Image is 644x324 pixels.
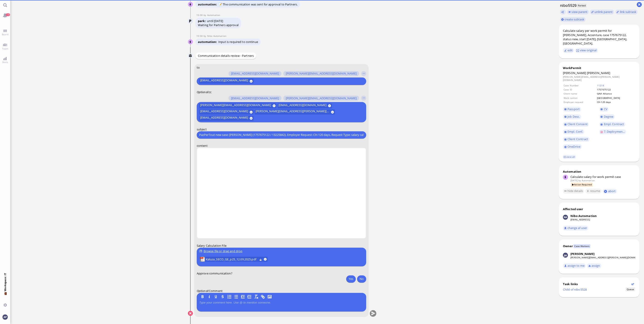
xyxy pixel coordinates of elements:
span: park [198,19,207,23]
span: Empl. Conf. [567,130,583,134]
div: Owner [563,244,573,248]
button: assign [587,263,601,268]
td: 1757675122 [597,88,635,91]
span: Kaluza_SECO_GE_p25_12.09.2025.pdf [206,257,257,262]
button: create subtask [560,17,586,22]
a: Empl. Contract [599,122,625,127]
td: Client name [563,92,596,95]
span: Client Consent [567,122,588,126]
button: I [207,294,212,299]
span: by [204,13,207,17]
span: [EMAIL_ADDRESS][DOMAIN_NAME] [278,103,326,108]
span: 📝 The communication was sent for approval to Partners. [218,2,298,6]
span: [PERSON_NAME] [563,71,586,75]
button: view parent [567,10,589,15]
div: Waiting for Partners approval [198,23,239,27]
span: 138 [6,13,10,16]
a: Child of nibo5528 [563,287,587,292]
span: Client Contract [567,137,588,141]
span: until [207,19,213,23]
span: Action Required [571,183,593,187]
span: CV [604,107,607,111]
td: [GEOGRAPHIC_DATA] [597,96,635,100]
span: Approve communication? [197,271,232,275]
button: edit [563,48,574,53]
img: Nibo Automation [563,215,568,220]
img: Nibo Automation [188,2,193,7]
span: Job Desc. [567,115,580,119]
a: CV [599,107,609,112]
button: [PERSON_NAME][EMAIL_ADDRESS][DOMAIN_NAME] [199,103,276,108]
span: Parked [577,4,587,7]
span: Comment [209,289,223,293]
button: Copy ticket nibo5529 link to clipboard [560,10,566,15]
span: [EMAIL_ADDRESS][DOMAIN_NAME] [200,79,248,84]
div: Browse file or drag and drop [199,249,364,254]
span: Empl. Contract [604,122,624,126]
span: cc [209,90,211,94]
span: 💼 Workspace: IT [3,291,7,302]
a: [EMAIL_ADDRESS] [570,218,590,221]
span: content [197,143,208,147]
button: unlink parent [590,10,614,15]
a: View Kaluza_SECO_GE_p25_12.09.2025.pdf [206,257,257,262]
img: Automation [188,19,193,24]
a: view all [563,155,576,159]
span: Passport [567,107,580,111]
button: Download Kaluza_SECO_GE_p25_12.09.2025.pdf [259,258,262,261]
span: Status [626,287,635,291]
img: Nibo Automation [188,40,193,45]
button: [EMAIL_ADDRESS][DOMAIN_NAME] [229,96,281,101]
div: Calculate salary for work permit case [570,175,635,179]
em: : [197,289,209,293]
a: Client Contract [563,137,589,142]
em: : [197,90,209,94]
td: GAVI Alliance [597,92,635,95]
div: Communication details review - Partners [195,52,256,59]
td: CH-120 days [597,100,635,104]
button: [EMAIL_ADDRESS][DOMAIN_NAME] [199,79,254,84]
div: Task links [563,282,630,286]
button: hide details [563,189,584,194]
button: B [200,294,205,299]
span: [DATE] [570,179,578,182]
h1: nibo5529 [559,3,577,8]
span: [PERSON_NAME][EMAIL_ADDRESS][PERSON_NAME][DOMAIN_NAME] [256,110,329,115]
div: WorkPermit [563,66,635,70]
span: Board [1,33,10,36]
span: [PERSON_NAME][EMAIL_ADDRESS][DOMAIN_NAME] [286,72,356,75]
div: Automation [563,169,635,174]
button: Cancel [188,311,193,316]
button: assign to me [563,263,586,268]
button: Show flow diagram [631,283,634,286]
a: Passport [563,107,581,112]
span: Team [1,47,10,50]
button: [PERSON_NAME][EMAIL_ADDRESS][DOMAIN_NAME] [283,71,359,76]
span: automation [198,40,218,44]
td: Case ID [563,88,596,91]
iframe: Rich Text Area [197,148,366,238]
span: to [197,65,200,69]
span: [EMAIL_ADDRESS][DOMAIN_NAME] [200,116,248,121]
span: by [578,179,581,182]
span: subject [197,127,207,131]
span: [PERSON_NAME][EMAIL_ADDRESS][DOMAIN_NAME] [286,96,356,100]
button: [EMAIL_ADDRESS][DOMAIN_NAME] [199,116,254,121]
span: automation@bluelakelegal.com [582,179,595,182]
img: You [2,314,7,319]
span: automation@nibo.ai [207,34,226,37]
td: Case Number [563,84,596,87]
span: Salary Calculation File [197,244,226,248]
a: 11218 [597,84,604,87]
button: S [220,294,225,299]
span: Optional [197,90,208,94]
lob-view: Kaluza_SECO_GE_p25_12.09.2025.pdf [200,257,267,262]
span: [EMAIL_ADDRESS][DOMAIN_NAME] [231,96,279,100]
span: 10:58 [196,13,204,17]
div: Calculate salary per work permit for [PERSON_NAME], Accenture, case 1757675122, status new, start... [563,29,635,45]
span: Stats [1,60,9,64]
td: Employer request [563,100,596,104]
div: [PERSON_NAME] [570,252,594,256]
a: OneDrive [563,144,582,149]
span: [PERSON_NAME] [587,71,610,75]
